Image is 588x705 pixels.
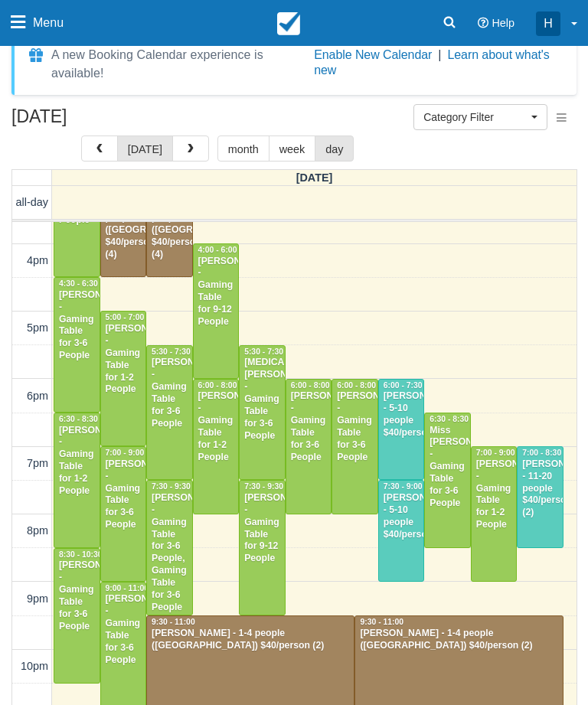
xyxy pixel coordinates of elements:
[244,348,283,356] span: 5:30 - 7:30
[360,618,403,626] span: 9:30 - 11:00
[105,593,142,666] div: [PERSON_NAME] - Gaming Table for 3-6 People
[198,246,237,254] span: 4:00 - 6:00
[383,492,420,541] div: [PERSON_NAME] - 5-10 people $40/person
[105,188,142,260] div: [PERSON_NAME] - 1-4 people ([GEOGRAPHIC_DATA]) $40/person (4)
[332,379,378,514] a: 6:00 - 8:00[PERSON_NAME] - Gaming Table for 3-6 People
[476,449,515,457] span: 7:00 - 9:00
[478,18,488,28] i: Help
[151,357,188,429] div: [PERSON_NAME] - Gaming Table for 3-6 People
[106,584,149,592] span: 9:00 - 11:00
[438,48,441,61] span: |
[54,277,100,413] a: 4:30 - 6:30[PERSON_NAME] - Gaming Table for 3-6 People
[239,345,286,481] a: 5:30 - 7:30[MEDICAL_DATA][PERSON_NAME] - Gaming Table for 3-6 People
[27,321,48,334] span: 5pm
[337,381,376,390] span: 6:00 - 8:00
[198,256,235,328] div: [PERSON_NAME] - Gaming Table for 9-12 People
[105,323,142,396] div: [PERSON_NAME] - Gaming Table for 1-2 People
[243,357,281,442] div: [MEDICAL_DATA][PERSON_NAME] - Gaming Table for 3-6 People
[239,480,286,615] a: 7:30 - 9:30[PERSON_NAME] - Gaming Table for 9-12 People
[286,379,332,514] a: 6:00 - 8:00[PERSON_NAME] - Gaming Table for 3-6 People
[54,548,100,684] a: 8:30 - 10:30[PERSON_NAME] - Gaming Table for 3-6 People
[152,618,195,626] span: 9:30 - 11:00
[146,480,193,615] a: 7:30 - 9:30[PERSON_NAME] - Gaming Table for 3-6 People, Gaming Table for 3-6 People (2)
[27,524,48,537] span: 8pm
[117,135,173,162] button: [DATE]
[27,254,48,266] span: 4pm
[336,390,374,463] div: [PERSON_NAME] - Gaming Table for 3-6 People
[193,379,240,514] a: 6:00 - 8:00[PERSON_NAME] - Gaming Table for 1-2 People
[152,348,191,356] span: 5:30 - 7:30
[11,107,205,135] h2: [DATE]
[21,660,48,672] span: 10pm
[59,415,98,423] span: 6:30 - 8:30
[424,413,471,548] a: 6:30 - 8:30Miss [PERSON_NAME] - Gaming Table for 3-6 People
[100,311,147,446] a: 5:00 - 7:00[PERSON_NAME] - Gaming Table for 1-2 People
[522,449,561,457] span: 7:00 - 8:30
[244,482,283,491] span: 7:30 - 9:30
[151,628,350,652] div: [PERSON_NAME] - 1-4 people ([GEOGRAPHIC_DATA]) $40/person (2)
[59,550,103,559] span: 8:30 - 10:30
[106,313,145,321] span: 5:00 - 7:00
[151,188,188,260] div: [PERSON_NAME] - 1-4 people ([GEOGRAPHIC_DATA]) $40/person (4)
[536,11,560,36] div: H
[243,492,281,565] div: [PERSON_NAME] - Gaming Table for 9-12 People
[27,592,48,605] span: 9pm
[521,459,559,519] div: [PERSON_NAME] - 11-20 people $40/person (2)
[269,135,316,162] button: week
[106,449,145,457] span: 7:00 - 9:00
[517,446,563,548] a: 7:00 - 8:30[PERSON_NAME] - 11-20 people $40/person (2)
[54,413,100,548] a: 6:30 - 8:30[PERSON_NAME] - Gaming Table for 1-2 People
[152,482,191,491] span: 7:30 - 9:30
[291,381,330,390] span: 6:00 - 8:00
[58,289,96,362] div: [PERSON_NAME] - Gaming Table for 3-6 People
[105,459,142,531] div: [PERSON_NAME] - Gaming Table for 3-6 People
[151,492,188,626] div: [PERSON_NAME] - Gaming Table for 3-6 People, Gaming Table for 3-6 People (2)
[314,47,432,63] button: Enable New Calendar
[413,104,547,130] button: Category Filter
[198,390,235,463] div: [PERSON_NAME] - Gaming Table for 1-2 People
[296,171,333,184] span: [DATE]
[193,243,240,379] a: 4:00 - 6:00[PERSON_NAME] - Gaming Table for 9-12 People
[198,381,237,390] span: 6:00 - 8:00
[146,176,193,278] a: [PERSON_NAME] - 1-4 people ([GEOGRAPHIC_DATA]) $40/person (4)
[27,390,48,402] span: 6pm
[429,425,466,510] div: Miss [PERSON_NAME] - Gaming Table for 3-6 People
[359,628,558,652] div: [PERSON_NAME] - 1-4 people ([GEOGRAPHIC_DATA]) $40/person (2)
[475,459,513,531] div: [PERSON_NAME] - Gaming Table for 1-2 People
[384,482,423,491] span: 7:30 - 9:00
[315,135,354,162] button: day
[471,446,518,582] a: 7:00 - 9:00[PERSON_NAME] - Gaming Table for 1-2 People
[423,109,528,125] span: Category Filter
[384,381,423,390] span: 6:00 - 7:30
[492,17,514,29] span: Help
[277,12,300,35] img: checkfront-main-nav-mini-logo.png
[217,135,269,162] button: month
[16,196,48,208] span: all-day
[378,379,425,481] a: 6:00 - 7:30[PERSON_NAME] - 5-10 people $40/person
[59,279,98,288] span: 4:30 - 6:30
[146,345,193,481] a: 5:30 - 7:30[PERSON_NAME] - Gaming Table for 3-6 People
[378,480,425,582] a: 7:30 - 9:00[PERSON_NAME] - 5-10 people $40/person
[383,390,420,439] div: [PERSON_NAME] - 5-10 people $40/person
[58,560,96,632] div: [PERSON_NAME] - Gaming Table for 3-6 People
[27,457,48,469] span: 7pm
[100,176,147,278] a: [PERSON_NAME] - 1-4 people ([GEOGRAPHIC_DATA]) $40/person (4)
[430,415,469,423] span: 6:30 - 8:30
[314,48,550,77] a: Learn about what's new
[51,46,308,83] div: A new Booking Calendar experience is available!
[290,390,328,463] div: [PERSON_NAME] - Gaming Table for 3-6 People
[100,446,147,582] a: 7:00 - 9:00[PERSON_NAME] - Gaming Table for 3-6 People
[58,425,96,498] div: [PERSON_NAME] - Gaming Table for 1-2 People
